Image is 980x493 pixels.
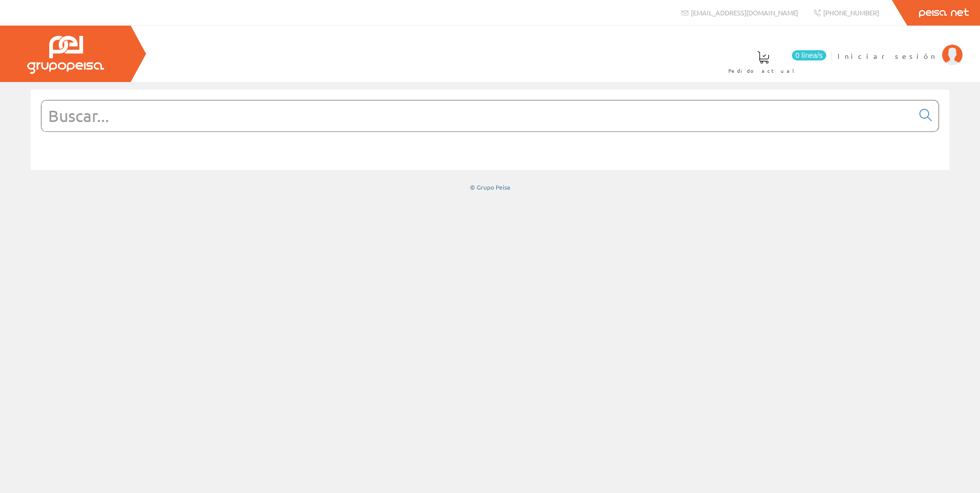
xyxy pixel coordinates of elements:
input: Buscar... [42,100,913,131]
span: [EMAIL_ADDRESS][DOMAIN_NAME] [691,8,798,17]
div: © Grupo Peisa [31,183,949,192]
span: 0 línea/s [792,50,826,60]
span: Iniciar sesión [838,51,937,61]
img: Grupo Peisa [27,36,104,74]
a: Iniciar sesión [838,43,963,52]
span: [PHONE_NUMBER] [823,8,879,17]
span: Pedido actual [728,66,798,76]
